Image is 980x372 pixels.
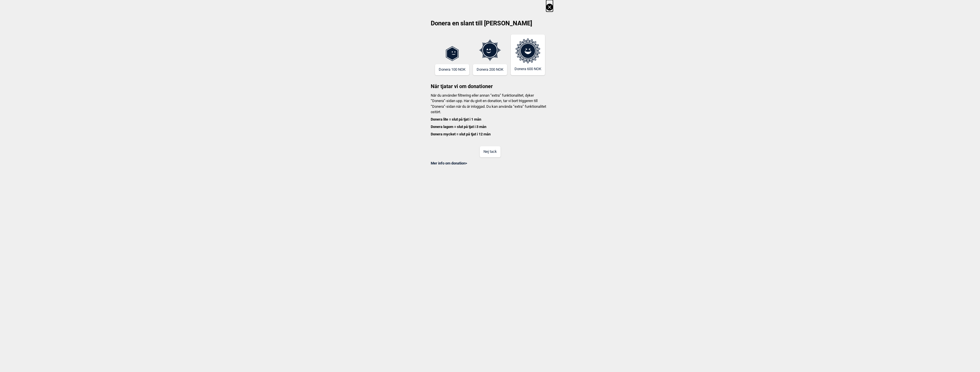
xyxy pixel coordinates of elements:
h3: När tjatar vi om donationer [427,75,553,90]
button: Donera 200 NOK [473,64,507,75]
b: Donera lite = slut på tjat i 1 mån [431,117,481,121]
b: Donera mycket = slut på tjat i 12 mån [431,132,491,136]
p: När du använder filtrering eller annan “extra” funktionalitet, dyker “Donera”-sidan upp. Har du g... [427,93,553,137]
button: Donera 100 NOK [435,64,469,75]
button: Donera 600 NOK [511,34,545,75]
b: Donera lagom = slut på tjat i 3 mån [431,125,486,129]
h2: Donera en slant till [PERSON_NAME] [427,19,553,32]
button: Nej tack [480,146,501,157]
a: Mer info om donation> [431,161,467,165]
